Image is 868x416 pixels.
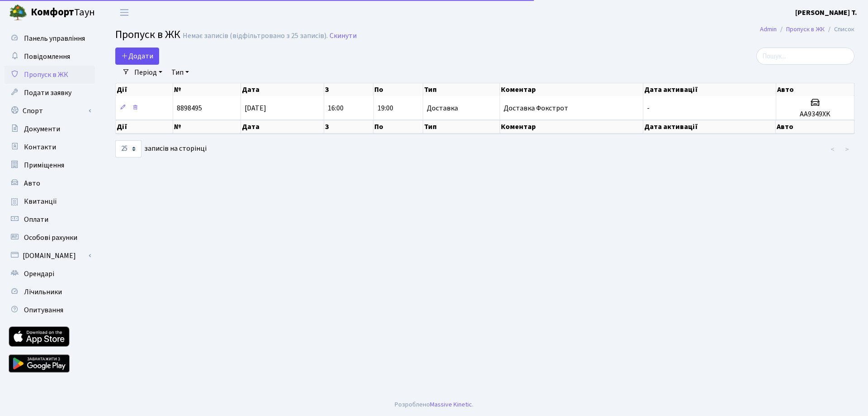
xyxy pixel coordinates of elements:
span: Особові рахунки [24,233,77,243]
th: Дата активації [643,120,776,134]
th: По [373,83,423,96]
a: Додати [115,48,159,65]
a: Пропуск в ЖК [5,66,95,84]
a: Тип [168,65,193,80]
span: Приміщення [24,160,64,170]
span: Додати [121,51,153,61]
th: Дата [241,83,324,96]
a: Подати заявку [5,84,95,102]
th: Дата [241,120,324,134]
a: Орендарі [5,265,95,283]
th: Дії [116,120,173,134]
a: Скинути [330,32,357,40]
a: Період [131,65,166,80]
th: З [324,83,374,96]
span: Панель управління [24,33,85,43]
span: Доставка [427,105,458,112]
th: З [324,120,374,134]
a: Квитанції [5,192,95,210]
a: Оплати [5,210,95,229]
a: Особові рахунки [5,229,95,247]
a: Авто [5,174,95,192]
span: Орендарі [24,269,54,279]
span: Квитанції [24,196,57,206]
th: Авто [776,120,854,134]
span: Опитування [24,305,63,315]
th: Тип [423,120,500,134]
b: Комфорт [31,5,74,19]
th: Дата активації [643,83,776,96]
a: Massive Kinetic [430,400,472,409]
span: Авто [24,178,40,188]
span: Пропуск в ЖК [115,27,180,43]
span: Доставка Фокстрот [504,103,568,113]
span: Оплати [24,215,48,225]
span: - [647,103,650,113]
span: 16:00 [328,103,344,113]
th: Авто [776,83,854,96]
a: Лічильники [5,283,95,301]
button: Переключити навігацію [113,5,136,20]
span: Лічильники [24,287,62,297]
th: Тип [423,83,500,96]
span: 8898495 [177,103,202,113]
th: Коментар [500,83,643,96]
b: [PERSON_NAME] Т. [795,8,857,18]
select: записів на сторінці [115,140,142,158]
a: Пропуск в ЖК [786,24,825,34]
a: Приміщення [5,156,95,174]
a: Документи [5,120,95,138]
th: Коментар [500,120,643,134]
a: Повідомлення [5,48,95,66]
a: Admin [760,24,777,34]
a: Опитування [5,301,95,319]
img: logo.png [9,4,27,22]
th: По [373,120,423,134]
div: Немає записів (відфільтровано з 25 записів). [183,32,328,40]
span: Документи [24,124,60,134]
a: [PERSON_NAME] Т. [795,7,857,18]
a: Спорт [5,102,95,120]
label: записів на сторінці [115,140,207,158]
th: № [173,83,241,96]
a: Панель управління [5,29,95,48]
div: Розроблено . [395,400,473,410]
span: Контакти [24,142,56,152]
span: Таун [31,5,95,20]
span: [DATE] [245,103,266,113]
h5: AA9349XK [780,110,850,119]
span: Подати заявку [24,88,71,98]
th: Дії [116,83,173,96]
span: Повідомлення [24,52,70,62]
span: 19:00 [377,103,393,113]
li: Список [825,24,854,34]
a: Контакти [5,138,95,156]
input: Пошук... [756,48,854,65]
nav: breadcrumb [746,20,868,39]
span: Пропуск в ЖК [24,70,68,80]
th: № [173,120,241,134]
a: [DOMAIN_NAME] [5,247,95,265]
